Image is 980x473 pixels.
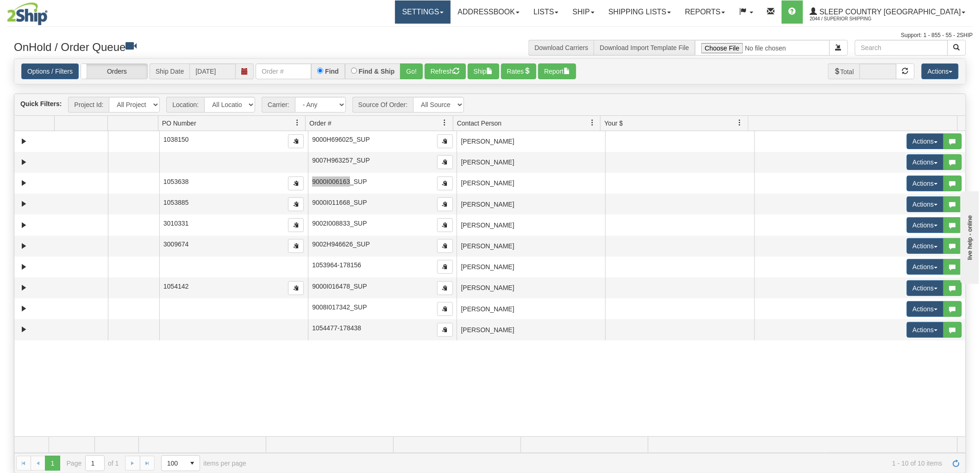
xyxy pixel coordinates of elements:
span: items per page [161,455,246,471]
a: Expand [18,240,30,252]
button: Copy to clipboard [288,281,304,295]
button: Copy to clipboard [288,134,304,148]
span: 3009674 [163,240,189,248]
span: 9000I006163_SUP [312,178,367,185]
span: 1038150 [163,136,189,143]
span: PO Number [162,119,196,128]
button: Copy to clipboard [437,155,453,169]
span: Project Id: [68,97,109,113]
a: Expand [18,220,30,231]
a: Contact Person filter column settings [584,115,600,131]
span: Source Of Order: [352,97,414,113]
span: 9000I016478_SUP [312,283,367,290]
button: Copy to clipboard [437,134,453,148]
button: Actions [907,259,944,275]
button: Actions [907,133,944,149]
span: Page of 1 [67,455,119,471]
a: Sleep Country [GEOGRAPHIC_DATA] 2044 / Superior Shipping [803,0,973,24]
span: 3010331 [163,220,189,227]
button: Copy to clipboard [288,239,304,253]
button: Copy to clipboard [437,281,453,295]
a: Expand [18,282,30,294]
a: Settings [395,0,451,24]
img: logo2044.jpg [7,2,48,25]
span: 9008I017342_SUP [312,303,367,311]
a: Your $ filter column settings [732,115,748,131]
label: Find [325,68,339,75]
a: Expand [18,303,30,315]
span: 1054477-178438 [312,324,361,332]
button: Search [948,40,966,56]
span: 9007H963257_SUP [312,157,370,164]
a: Expand [18,177,30,189]
a: Options / Filters [21,63,79,79]
button: Actions [907,238,944,254]
div: Support: 1 - 855 - 55 - 2SHIP [7,32,973,39]
td: [PERSON_NAME] [457,277,605,298]
td: [PERSON_NAME] [457,319,605,340]
button: Actions [907,154,944,170]
input: Search [855,40,948,56]
span: 9000H696025_SUP [312,136,370,143]
span: Total [828,63,860,79]
a: Expand [18,136,30,147]
button: Copy to clipboard [437,197,453,211]
span: Contact Person [457,119,502,128]
span: select [185,456,200,471]
span: Location: [166,97,204,113]
td: [PERSON_NAME] [457,131,605,152]
span: 1053964-178156 [312,261,361,269]
span: 1054142 [163,283,189,290]
span: 9000I011668_SUP [312,199,367,206]
span: Order # [309,119,331,128]
button: Copy to clipboard [437,177,453,190]
span: 1053885 [163,199,189,206]
a: Expand [18,324,30,335]
button: Copy to clipboard [288,177,304,190]
input: Order # [256,63,311,79]
td: [PERSON_NAME] [457,194,605,214]
td: [PERSON_NAME] [457,173,605,194]
iframe: chat widget [959,189,979,284]
a: PO Number filter column settings [289,115,305,131]
button: Copy to clipboard [437,260,453,274]
span: 100 [167,459,179,468]
button: Actions [907,217,944,233]
button: Copy to clipboard [437,218,453,232]
div: live help - online [7,8,86,15]
a: Refresh [949,456,964,471]
h3: OnHold / Order Queue [14,40,483,53]
button: Report [538,63,576,79]
span: 1053638 [163,178,189,185]
button: Actions [907,322,944,338]
button: Copy to clipboard [288,197,304,211]
a: Download Import Template File [600,44,689,51]
span: Page sizes drop down [161,455,200,471]
button: Actions [907,280,944,296]
button: Copy to clipboard [437,239,453,253]
span: Page 1 [45,456,60,471]
span: 9002I008833_SUP [312,220,367,227]
button: Actions [907,176,944,191]
a: Expand [18,261,30,273]
a: Reports [678,0,732,24]
button: Copy to clipboard [288,218,304,232]
a: Download Carriers [534,44,588,51]
button: Actions [907,196,944,212]
button: Ship [468,63,499,79]
button: Actions [922,63,959,79]
a: Shipping lists [602,0,678,24]
button: Go! [400,63,423,79]
span: Sleep Country [GEOGRAPHIC_DATA] [817,8,961,16]
span: Your $ [604,119,623,128]
a: Ship [565,0,601,24]
div: grid toolbar [14,94,966,116]
a: Order # filter column settings [437,115,453,131]
span: 9002H946626_SUP [312,240,370,248]
td: [PERSON_NAME] [457,152,605,173]
button: Rates [501,63,537,79]
input: Import [695,40,830,56]
a: Addressbook [451,0,527,24]
label: Find & Ship [359,68,395,75]
button: Copy to clipboard [437,323,453,337]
